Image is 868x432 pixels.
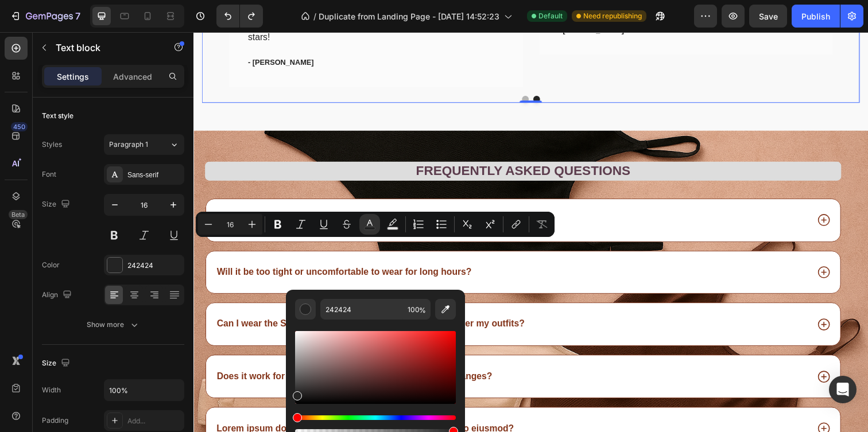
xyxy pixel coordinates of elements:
input: Auto [104,380,184,400]
button: Paragraph 1 [104,134,184,155]
span: Duplicate from Landing Page - [DATE] 14:52:23 [319,10,499,22]
button: Publish [792,5,840,28]
input: E.g FFFFFF [320,299,403,320]
p: Settings [57,71,89,83]
button: Dot [335,65,342,72]
div: Font [42,169,56,180]
div: Show more [87,319,140,330]
span: Paragraph 1 [109,139,148,150]
div: Publish [801,10,830,22]
div: Styles [42,139,62,150]
p: 7 [75,9,80,23]
p: What makes the Sculptara bodysuit different from other shapewear? [24,186,322,198]
p: Does it work for women with menopause-related body changes? [24,345,305,357]
div: Open Intercom Messenger [829,376,857,403]
div: Size [42,197,72,212]
div: Add... [127,416,181,426]
div: 450 [11,122,28,131]
button: Save [749,5,787,28]
button: 7 [5,5,86,28]
div: Color [42,260,60,270]
p: Lorem ipsum dolor sit amet, consectetur adipiscing sed do eiusmod? [24,399,327,411]
div: Beta [9,210,28,219]
button: Dot [347,65,354,72]
button: Show more [42,314,184,335]
div: 242424 [127,260,181,271]
p: Will it be too tight or uncomfortable to wear for long hours? [24,239,284,251]
div: Width [42,385,61,395]
div: Sans-serif [127,170,181,180]
p: Advanced [113,71,152,83]
p: Can I wear the Sculptara bodysuit as clothing, or only under my outfits? [24,292,338,304]
span: % [419,304,426,317]
div: Undo/Redo [216,5,263,28]
h2: Frequently asked questions [11,132,661,151]
div: Padding [42,415,68,426]
div: Align [42,287,74,303]
p: - [PERSON_NAME] [56,25,316,36]
span: Need republishing [583,11,642,21]
span: / [313,10,316,22]
span: Default [538,11,563,21]
div: Editor contextual toolbar [196,212,555,237]
span: Save [759,11,778,21]
p: Text block [56,41,153,55]
div: Size [42,356,72,371]
div: Hue [295,415,456,420]
div: Text style [42,111,73,121]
